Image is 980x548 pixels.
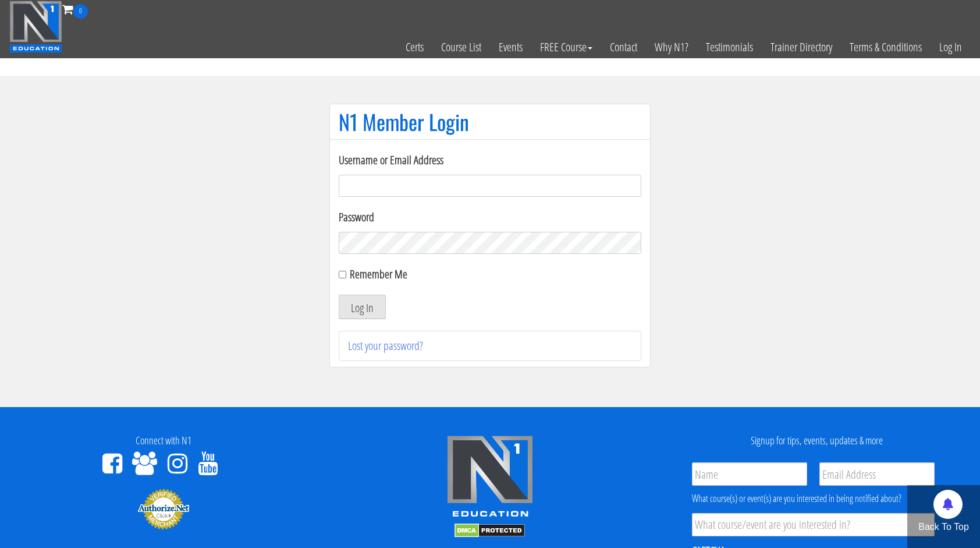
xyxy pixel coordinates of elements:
a: Course List [432,19,490,76]
a: Testimonials [697,19,762,76]
p: Back To Top [907,520,980,534]
label: Remember Me [350,266,407,282]
label: Username or Email Address [339,151,641,169]
label: Password [339,208,641,226]
h4: Signup for tips, events, updates & more [662,435,971,447]
img: Authorize.Net Merchant - Click to Verify [137,488,190,530]
a: 0 [62,1,88,17]
a: Certs [397,19,432,76]
span: 0 [73,4,88,19]
img: DMCA.com Protection Status [455,524,525,538]
img: n1-edu-logo [446,435,534,521]
img: n1-education [9,1,62,53]
a: Lost your password? [348,338,423,353]
input: Name [692,462,807,486]
a: Contact [601,19,646,76]
a: Log In [931,19,971,76]
input: Email Address [819,462,935,486]
button: Log In [339,295,386,319]
a: Events [490,19,531,76]
a: Terms & Conditions [841,19,931,76]
input: What course/event are you interested in? [692,513,935,536]
h1: N1 Member Login [339,110,641,133]
div: What course(s) or event(s) are you interested in being notified about? [692,492,935,505]
a: Why N1? [646,19,697,76]
a: FREE Course [531,19,601,76]
h4: Connect with N1 [9,435,318,447]
a: Trainer Directory [762,19,841,76]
